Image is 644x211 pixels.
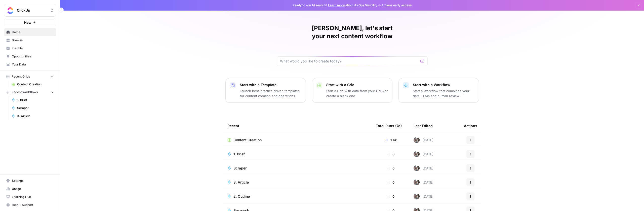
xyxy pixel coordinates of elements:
[9,112,56,120] a: 3. Article
[326,88,388,98] p: Start a Grid with data from your CMS or create a blank one
[6,6,15,15] img: ClickUp Logo
[233,152,245,157] span: 1. Brief
[4,88,56,96] button: Recent Workflows
[376,180,406,185] div: 0
[12,54,54,59] span: Opportunities
[414,179,420,185] img: a2mlt6f1nb2jhzcjxsuraj5rj4vi
[414,179,433,185] div: [DATE]
[4,193,56,201] a: Learning Hub
[9,80,56,88] a: Content Creation
[4,201,56,209] button: Help + Support
[381,3,412,8] span: Actions early access
[17,106,54,110] span: Scraper
[233,137,262,143] span: Content Creation
[12,46,54,51] span: Insights
[413,88,475,98] p: Start a Workflow that combines your data, LLMs and human review
[4,28,56,36] a: Home
[17,98,54,102] span: 1. Brief
[4,4,56,17] button: Workspace: ClickUp
[12,179,54,183] span: Settings
[414,193,433,199] div: [DATE]
[227,119,368,133] div: Recent
[293,3,377,8] span: Ready to win AI search? about AirOps Visibility
[227,166,368,171] a: Scraper
[4,52,56,60] a: Opportunities
[4,73,56,80] button: Recent Grids
[240,88,302,98] p: Launch best-practice driven templates for content creation and operations
[225,78,306,103] button: Start with a TemplateLaunch best-practice driven templates for content creation and operations
[4,36,56,44] a: Browse
[17,82,54,87] span: Content Creation
[227,180,368,185] a: 3. Article
[233,166,247,171] span: Scraper
[12,74,30,79] span: Recent Grids
[414,151,433,157] div: [DATE]
[12,187,54,191] span: Usage
[376,194,406,199] div: 0
[17,8,47,13] span: ClickUp
[240,82,302,87] p: Start with a Template
[414,137,420,143] img: a2mlt6f1nb2jhzcjxsuraj5rj4vi
[17,114,54,118] span: 3. Article
[414,165,433,171] div: [DATE]
[376,137,406,143] div: 1.4k
[9,96,56,104] a: 1. Brief
[280,59,418,64] input: What would you like to create today?
[24,20,31,25] span: New
[414,193,420,199] img: a2mlt6f1nb2jhzcjxsuraj5rj4vi
[464,119,477,133] div: Actions
[12,203,54,207] span: Help + Support
[4,44,56,52] a: Insights
[376,119,402,133] div: Total Runs (7d)
[12,195,54,199] span: Learning Hub
[414,151,420,157] img: a2mlt6f1nb2jhzcjxsuraj5rj4vi
[4,19,56,26] button: New
[413,82,475,87] p: Start with a Workflow
[12,62,54,67] span: Your Data
[227,137,368,143] a: Content Creation
[4,60,56,68] a: Your Data
[326,82,388,87] p: Start with a Grid
[328,3,345,7] a: Learn more
[414,137,433,143] div: [DATE]
[9,104,56,112] a: Scraper
[376,152,406,157] div: 0
[227,152,368,157] a: 1. Brief
[376,166,406,171] div: 0
[414,165,420,171] img: a2mlt6f1nb2jhzcjxsuraj5rj4vi
[312,78,392,103] button: Start with a GridStart a Grid with data from your CMS or create a blank one
[233,180,249,185] span: 3. Article
[414,119,433,133] div: Last Edited
[12,38,54,43] span: Browse
[398,78,479,103] button: Start with a WorkflowStart a Workflow that combines your data, LLMs and human review
[227,194,368,199] a: 2. Outline
[12,90,38,94] span: Recent Workflows
[233,194,250,199] span: 2. Outline
[12,30,54,34] span: Home
[4,185,56,193] a: Usage
[277,24,428,40] h1: [PERSON_NAME], let's start your next content workflow
[4,177,56,185] a: Settings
